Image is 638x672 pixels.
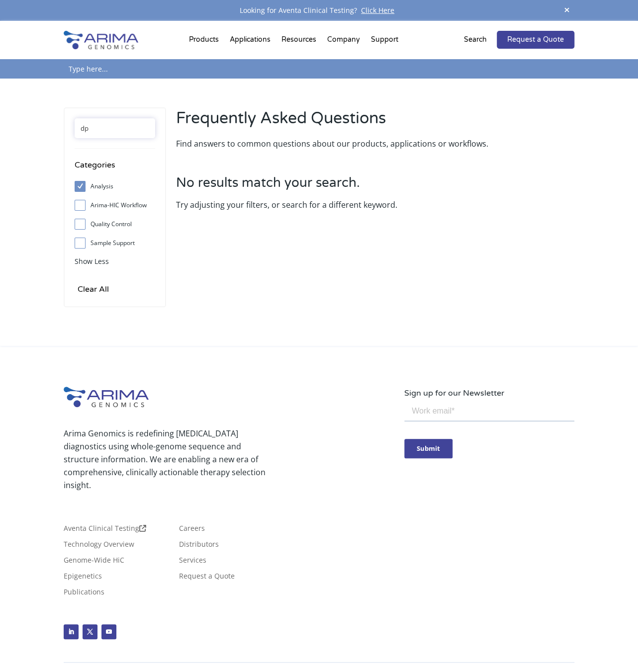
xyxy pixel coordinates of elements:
a: Follow on Youtube [101,624,116,639]
img: Arima-Genomics-logo [64,387,149,408]
img: Arima-Genomics-logo [64,31,138,49]
p: Find answers to common questions about our products, applications or workflows. [176,137,574,150]
p: Sign up for our Newsletter [404,387,574,400]
input: Clear All [75,282,112,296]
span: Show Less [75,256,109,266]
a: Request a Quote [497,31,574,49]
a: Publications [64,588,104,599]
a: Aventa Clinical Testing [64,525,146,536]
label: Quality Control [75,217,155,232]
a: Click Here [357,5,398,15]
p: Search [464,33,487,46]
a: Epigenetics [64,573,102,584]
label: Sample Support [75,236,155,251]
a: Genome-Wide HiC [64,557,124,568]
a: Technology Overview [64,541,134,552]
input: Search [75,118,155,138]
a: Request a Quote [179,573,235,584]
label: Analysis [75,179,155,194]
a: Distributors [179,541,219,552]
p: Try adjusting your filters, or search for a different keyword. [176,198,574,211]
h2: Frequently Asked Questions [176,107,574,137]
input: Type here... [64,59,574,79]
div: Looking for Aventa Clinical Testing? [64,4,574,17]
a: Follow on X [83,624,97,639]
a: Careers [179,525,205,536]
h4: Categories [75,159,155,179]
h3: No results match your search. [176,175,574,198]
iframe: Form 0 [404,400,574,475]
a: Follow on LinkedIn [64,624,79,639]
label: Arima-HIC Workflow [75,198,155,213]
p: Arima Genomics is redefining [MEDICAL_DATA] diagnostics using whole-genome sequence and structure... [64,427,268,492]
a: Services [179,557,206,568]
